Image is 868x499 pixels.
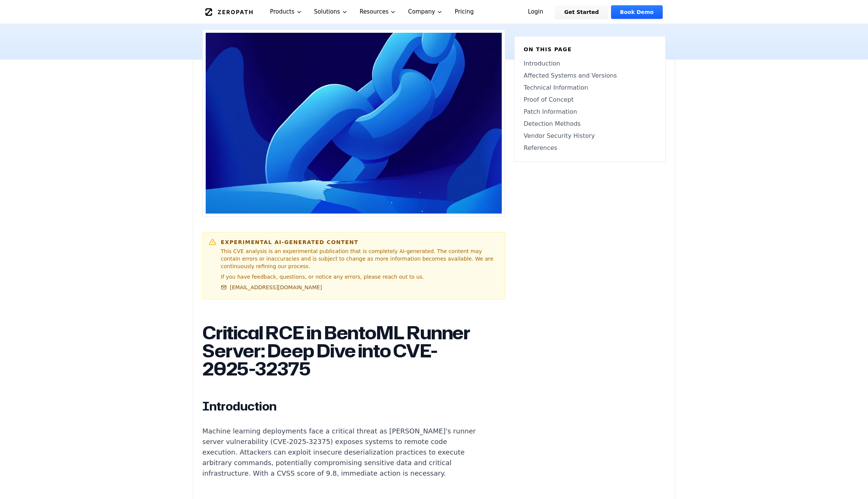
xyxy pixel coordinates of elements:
a: Detection Methods [524,119,656,128]
a: Vendor Security History [524,131,656,140]
a: References [524,143,656,153]
p: If you have feedback, questions, or notice any errors, please reach out to us. [221,273,499,281]
h1: Critical RCE in BentoML Runner Server: Deep Dive into CVE-2025-32375 [202,324,483,378]
a: Proof of Concept [524,95,656,104]
a: Get Started [555,5,608,19]
p: This CVE analysis is an experimental publication that is completely AI-generated. The content may... [221,247,499,270]
a: Introduction [524,59,656,68]
a: Affected Systems and Versions [524,71,656,80]
img: Critical RCE in BentoML Runner Server: Deep Dive into CVE-2025-32375 [206,33,502,214]
a: Book Demo [611,5,663,19]
a: Technical Information [524,83,656,92]
p: Machine learning deployments face a critical threat as [PERSON_NAME]'s runner server vulnerabilit... [202,426,483,479]
a: [EMAIL_ADDRESS][DOMAIN_NAME] [221,284,322,291]
h2: Introduction [202,399,483,414]
h6: On this page [524,46,656,53]
a: Login [519,5,552,19]
h6: Experimental AI-Generated Content [221,238,499,246]
a: Patch Information [524,107,656,116]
